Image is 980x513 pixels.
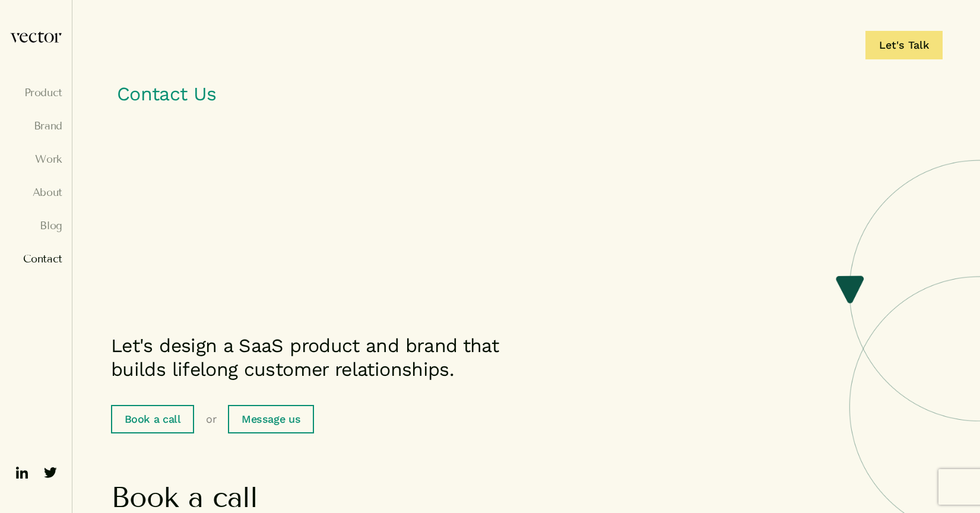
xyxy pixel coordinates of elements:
h1: Contact Us [111,76,941,118]
a: Let's Talk [865,31,943,59]
a: Contact [9,253,62,265]
img: ico-twitter-fill [41,463,60,482]
a: Message us [228,405,313,433]
img: ico-linkedin [12,463,31,482]
a: About [9,186,62,198]
span: or [206,412,216,426]
a: Work [9,153,62,165]
a: Brand [9,120,62,132]
a: Product [9,87,62,99]
a: Blog [9,220,62,232]
a: Book a call [111,405,194,433]
p: Let's design a SaaS product and brand that builds lifelong customer relationships. [111,334,515,381]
